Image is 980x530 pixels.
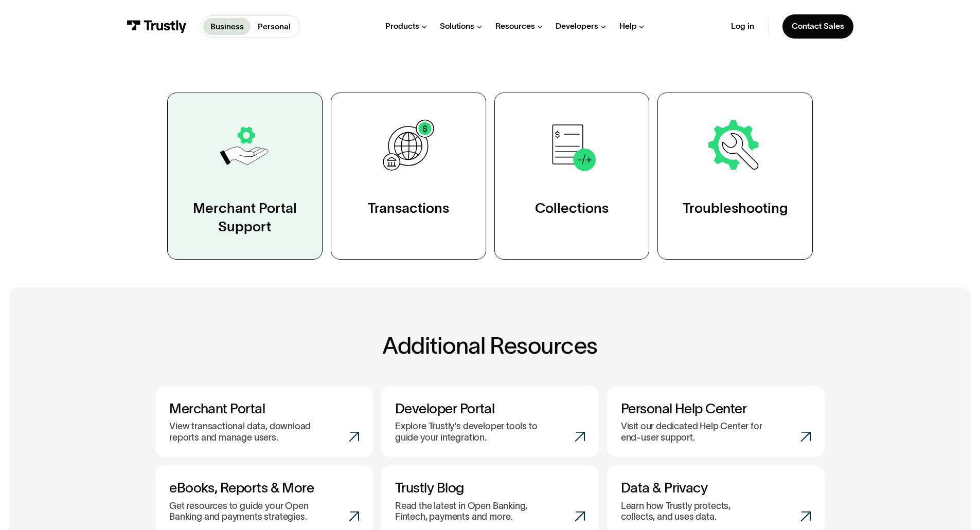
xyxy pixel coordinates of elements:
a: Troubleshooting [657,93,813,260]
div: Contact Sales [792,21,844,31]
p: View transactional data, download reports and manage users. [169,421,322,443]
div: Developers [556,21,598,31]
h3: Trustly Blog [395,479,585,496]
p: Business [210,21,244,33]
a: Collections [494,93,650,260]
h2: Additional Resources [155,333,824,358]
p: Explore Trustly's developer tools to guide your integration. [395,421,548,443]
a: Transactions [331,93,486,260]
div: Products [385,21,419,31]
p: Get resources to guide your Open Banking and payments strategies. [169,501,322,523]
div: Transactions [368,199,449,217]
p: Learn how Trustly protects, collects, and uses data. [621,501,757,523]
div: Help [619,21,637,31]
h3: Merchant Portal [169,400,359,416]
a: Contact Sales [782,14,853,39]
div: Collections [535,199,609,217]
h3: Data & Privacy [621,479,811,496]
a: Merchant Portal Support [167,93,323,260]
a: Developer PortalExplore Trustly's developer tools to guide your integration. [381,386,599,457]
a: Personal [251,18,297,35]
p: Read the latest in Open Banking, Fintech, payments and more. [395,501,548,523]
div: Troubleshooting [683,199,788,217]
h3: Developer Portal [395,400,585,416]
h3: Personal Help Center [621,400,811,416]
p: Personal [258,21,291,33]
a: Personal Help CenterVisit our dedicated Help Center for end-user support. [607,386,825,457]
p: Visit our dedicated Help Center for end-user support. [621,421,774,443]
a: Merchant PortalView transactional data, download reports and manage users. [155,386,373,457]
div: Solutions [440,21,474,31]
a: Log in [731,21,754,31]
h3: eBooks, Reports & More [169,479,359,496]
img: Trustly Logo [127,20,187,33]
div: Resources [495,21,535,31]
a: Business [203,18,251,35]
div: Merchant Portal Support [191,199,299,236]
